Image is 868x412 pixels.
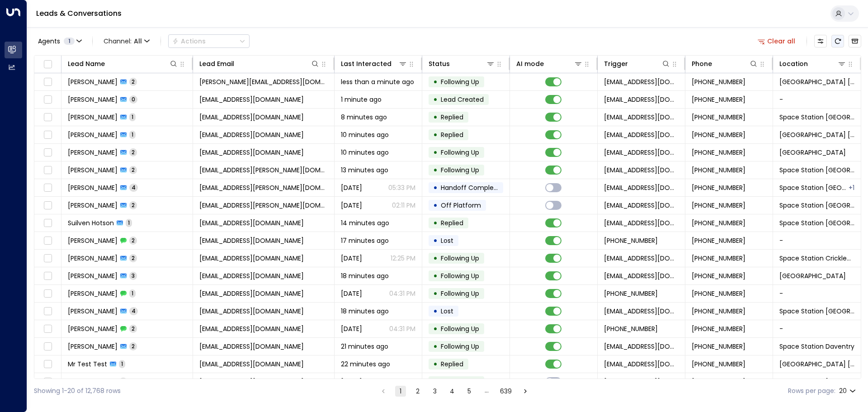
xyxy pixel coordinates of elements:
[68,360,107,369] span: Mr Test Test
[429,58,450,69] div: Status
[692,236,745,245] span: +447776117042
[341,360,390,369] span: 22 minutes ago
[429,58,495,69] div: Status
[604,77,679,86] span: leads@space-station.co.uk
[433,233,438,248] div: •
[68,289,118,298] span: Helen Tindall
[34,386,121,396] div: Showing 1-20 of 12,768 rows
[341,183,362,192] span: Sep 01, 2025
[34,35,85,47] button: Agents1
[692,130,745,139] span: +447788378359
[42,129,53,141] span: Toggle select row
[129,78,137,85] span: 2
[199,271,304,280] span: helendtindall@gmail.com
[692,113,745,122] span: +447837988610
[395,386,406,397] button: page 1
[199,95,304,104] span: gemma_cropley@hotmail.com
[199,58,234,69] div: Lead Email
[692,218,745,227] span: +447849005420
[433,286,438,301] div: •
[604,166,679,175] span: leads@space-station.co.uk
[42,341,53,352] span: Toggle select row
[433,356,438,372] div: •
[779,254,854,263] span: Space Station Cricklewood
[692,360,745,369] span: +447311111111
[604,58,670,69] div: Trigger
[129,95,137,103] span: 0
[341,377,362,386] span: Sep 13, 2025
[692,324,745,333] span: +447951495681
[68,58,178,69] div: Lead Name
[441,360,463,369] span: Replied
[392,201,415,210] p: 02:11 PM
[341,254,362,263] span: Yesterday
[199,307,304,316] span: ihada9414@gmail.com
[341,271,389,280] span: 18 minutes ago
[68,324,118,333] span: John Snow
[199,289,304,298] span: helendtindall@gmail.com
[129,307,138,315] span: 4
[779,271,846,280] span: Space Station Hall Green
[441,236,453,245] span: Lost
[68,77,118,86] span: Tony Waller
[42,59,53,70] span: Toggle select all
[433,374,438,389] div: •
[773,285,861,302] td: -
[604,218,679,227] span: leads@space-station.co.uk
[199,254,304,263] span: ugbadyussuf00@gmail.com
[68,307,118,316] span: John Snow
[42,235,53,246] span: Toggle select row
[126,219,132,227] span: 1
[779,377,854,386] span: Space Station Swiss Cottage
[604,254,679,263] span: leads@space-station.co.uk
[129,325,137,332] span: 2
[433,339,438,354] div: •
[341,130,389,139] span: 10 minutes ago
[692,377,745,386] span: +447311111111
[604,236,658,245] span: +447776117042
[692,271,745,280] span: +447917453030
[481,386,492,397] div: …
[42,200,53,211] span: Toggle select row
[68,95,118,104] span: Gemma Cropley
[64,38,75,45] span: 1
[42,112,53,123] span: Toggle select row
[119,378,127,385] span: 4
[604,201,679,210] span: leads@space-station.co.uk
[779,342,854,351] span: Space Station Daventry
[199,360,304,369] span: test@test.com
[779,148,846,157] span: Space Station Slough
[433,109,438,125] div: •
[516,58,583,69] div: AI mode
[129,184,138,191] span: 4
[604,289,658,298] span: +447917453030
[773,91,861,108] td: -
[692,77,745,86] span: +447866603596
[129,342,137,350] span: 2
[754,35,799,47] button: Clear all
[441,271,479,280] span: Following Up
[429,386,440,397] button: Go to page 3
[433,74,438,90] div: •
[441,130,463,139] span: Replied
[199,183,328,192] span: howardallen.allen@gmail.com
[42,376,53,388] span: Toggle select row
[68,183,118,192] span: Howard Allen
[36,8,122,19] a: Leads & Conversations
[199,377,304,386] span: test@test.com
[68,130,118,139] span: Leon Wood
[692,58,758,69] div: Phone
[779,58,808,69] div: Location
[68,254,118,263] span: Ugbad Yussuf
[388,183,415,192] p: 05:33 PM
[68,148,118,157] span: Usman Khaliq
[199,166,328,175] span: howardallen.allen@gmail.com
[199,236,304,245] span: ugbadyussuf00@gmail.com
[692,307,745,316] span: +447951495681
[42,165,53,176] span: Toggle select row
[341,201,362,210] span: Aug 19, 2025
[441,218,463,227] span: Replied
[199,77,328,86] span: tony.waller1999@gmail.com
[604,324,658,333] span: +447951495681
[42,76,53,88] span: Toggle select row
